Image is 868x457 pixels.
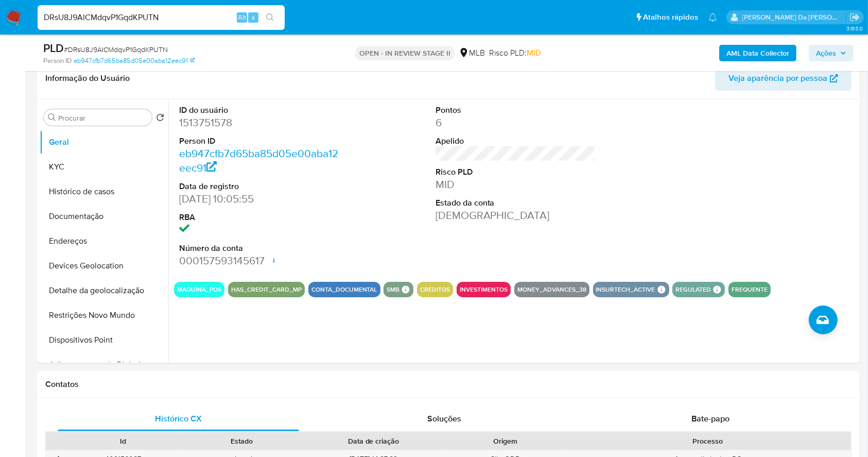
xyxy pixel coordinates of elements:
[726,45,789,61] b: AML Data Collector
[308,436,439,446] div: Data de criação
[179,243,340,254] dt: Número da conta
[179,212,340,223] dt: RBA
[155,413,202,425] span: Histórico CX
[48,113,56,122] button: Procurar
[40,155,168,179] button: KYC
[436,115,596,130] dd: 6
[179,136,340,147] dt: Person ID
[43,40,64,56] b: PLD
[40,229,168,253] button: Endereços
[436,177,596,192] dd: MID
[436,136,596,147] dt: Apelido
[40,204,168,229] button: Documentação
[742,12,846,22] p: patricia.varelo@mercadopago.com.br
[43,56,72,65] b: Person ID
[489,47,541,59] span: Risco PLD:
[190,436,294,446] div: Estado
[40,278,168,303] button: Detalhe da geolocalização
[427,413,461,425] span: Soluções
[259,10,281,25] button: search-icon
[715,66,852,91] button: Veja aparência por pessoa
[436,105,596,116] dt: Pontos
[436,197,596,209] dt: Estado da conta
[40,179,168,204] button: Histórico de casos
[58,113,148,123] input: Procurar
[816,45,836,61] span: Ações
[719,45,796,61] button: AML Data Collector
[179,253,340,268] dd: 000157593145617
[691,413,730,425] span: Bate-papo
[64,44,168,55] span: # DRsU8J9AICMdqvP1GqdKPUTN
[527,47,541,59] span: MID
[846,24,863,32] span: 3.163.0
[708,13,717,22] a: Notificações
[436,208,596,223] dd: [DEMOGRAPHIC_DATA]
[728,66,827,91] span: Veja aparência por pessoa
[355,46,455,60] p: OPEN - IN REVIEW STAGE II
[809,45,854,61] button: Ações
[643,12,698,23] span: Atalhos rápidos
[40,328,168,352] button: Dispositivos Point
[453,436,558,446] div: Origem
[179,181,340,192] dt: Data de registro
[572,436,844,446] div: Processo
[40,352,168,377] button: Adiantamentos de Dinheiro
[238,12,246,22] span: Alt
[179,115,340,130] dd: 1513751578
[849,12,860,23] a: Sair
[38,11,285,24] input: Pesquise usuários ou casos...
[459,47,485,59] div: MLB
[45,379,852,390] h1: Contatos
[40,130,168,155] button: Geral
[74,56,195,65] a: eb947cfb7d65ba85d05e00aba12eec91
[252,12,255,22] span: s
[40,253,168,278] button: Devices Geolocation
[179,105,340,116] dt: ID do usuário
[179,146,338,175] a: eb947cfb7d65ba85d05e00aba12eec91
[45,73,130,83] h1: Informação do Usuário
[436,166,596,178] dt: Risco PLD
[156,113,164,125] button: Retornar ao pedido padrão
[40,303,168,328] button: Restrições Novo Mundo
[179,192,340,206] dd: [DATE] 10:05:55
[71,436,176,446] div: Id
